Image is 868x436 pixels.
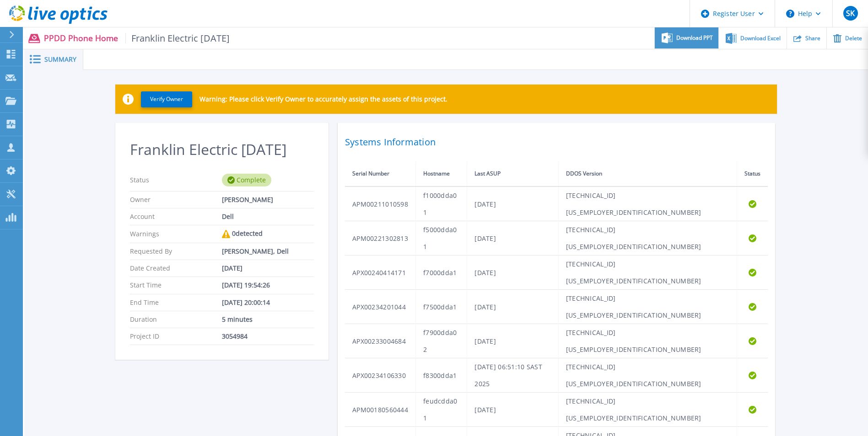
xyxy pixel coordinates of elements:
td: f1000dda01 [416,186,467,221]
div: [PERSON_NAME], Dell [222,248,314,255]
p: End Time [130,299,222,306]
td: [TECHNICAL_ID][US_EMPLOYER_IDENTIFICATION_NUMBER] [558,221,737,255]
p: Status [130,174,222,186]
p: Requested By [130,248,222,255]
th: DDOS Version [558,161,737,186]
div: 5 minutes [222,316,314,323]
p: Owner [130,196,222,203]
td: [TECHNICAL_ID][US_EMPLOYER_IDENTIFICATION_NUMBER] [558,290,737,324]
td: [DATE] [467,221,558,255]
th: Serial Number [345,161,416,186]
td: f7500dda1 [416,290,467,324]
td: APM00211010598 [345,186,416,221]
span: Delete [845,36,862,41]
div: [DATE] [222,265,314,272]
td: APX00234201044 [345,290,416,324]
td: [DATE] [467,324,558,358]
td: [DATE] [467,186,558,221]
td: APM00180560444 [345,393,416,427]
h2: Systems Information [345,134,768,150]
button: Verify Owner [141,91,192,107]
span: Download Excel [740,36,781,41]
p: Duration [130,316,222,323]
td: f5000dda01 [416,221,467,255]
td: APM00221302813 [345,221,416,255]
div: Dell [222,213,314,220]
p: Warning: Please click Verify Owner to accurately assign the assets of this project. [199,96,447,103]
div: [DATE] 20:00:14 [222,299,314,306]
span: Share [805,36,820,41]
th: Last ASUP [467,161,558,186]
p: Account [130,213,222,220]
td: [TECHNICAL_ID][US_EMPLOYER_IDENTIFICATION_NUMBER] [558,393,737,427]
span: SK [846,10,855,17]
div: Complete [222,174,271,186]
td: [DATE] 06:51:10 SAST 2025 [467,358,558,393]
div: 0 detected [222,230,314,238]
td: [TECHNICAL_ID][US_EMPLOYER_IDENTIFICATION_NUMBER] [558,186,737,221]
p: Start Time [130,282,222,289]
td: [DATE] [467,290,558,324]
td: APX00233004684 [345,324,416,358]
p: PPDD Phone Home [44,33,230,43]
span: Summary [44,56,76,63]
th: Status [737,161,768,186]
div: 3054984 [222,333,314,340]
p: Warnings [130,230,222,238]
p: Project ID [130,333,222,340]
span: Download PPT [676,35,713,41]
td: [TECHNICAL_ID][US_EMPLOYER_IDENTIFICATION_NUMBER] [558,358,737,393]
td: f7900dda02 [416,324,467,358]
td: [DATE] [467,393,558,427]
div: [DATE] 19:54:26 [222,282,314,289]
td: f7000dda1 [416,255,467,290]
td: APX00234106330 [345,358,416,393]
td: APX00240414171 [345,255,416,290]
h2: Franklin Electric [DATE] [130,141,314,158]
td: f8300dda1 [416,358,467,393]
span: Franklin Electric [DATE] [125,33,230,43]
td: [TECHNICAL_ID][US_EMPLOYER_IDENTIFICATION_NUMBER] [558,324,737,358]
th: Hostname [416,161,467,186]
td: [DATE] [467,255,558,290]
td: feudcdda01 [416,393,467,427]
td: [TECHNICAL_ID][US_EMPLOYER_IDENTIFICATION_NUMBER] [558,255,737,290]
div: [PERSON_NAME] [222,196,314,203]
p: Date Created [130,265,222,272]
